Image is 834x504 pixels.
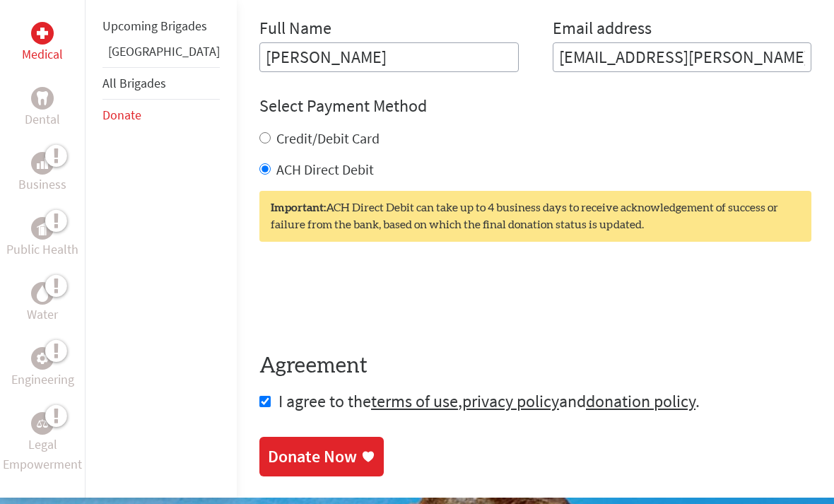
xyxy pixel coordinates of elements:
[37,92,48,105] img: Dental
[102,42,220,67] li: Panama
[27,305,58,324] p: Water
[11,370,74,389] p: Engineering
[31,87,54,110] div: Dental
[102,11,220,42] li: Upcoming Brigades
[553,17,652,42] label: Email address
[102,18,207,34] a: Upcoming Brigades
[31,412,54,435] div: Legal Empowerment
[259,17,331,42] label: Full Name
[31,22,54,45] div: Medical
[37,419,48,428] img: Legal Empowerment
[25,110,60,129] p: Dental
[278,390,700,412] span: I agree to the , and .
[102,100,220,131] li: Donate
[276,129,380,147] label: Credit/Debit Card
[462,390,559,412] a: privacy policy
[31,152,54,175] div: Business
[259,270,474,325] iframe: reCAPTCHA
[102,67,220,100] li: All Brigades
[6,240,78,259] p: Public Health
[276,160,374,178] label: ACH Direct Debit
[31,282,54,305] div: Water
[37,353,48,364] img: Engineering
[37,286,48,302] img: Water
[31,217,54,240] div: Public Health
[259,42,519,72] input: Enter Full Name
[259,191,811,242] div: ACH Direct Debit can take up to 4 business days to receive acknowledgement of success or failure ...
[3,435,82,474] p: Legal Empowerment
[586,390,695,412] a: donation policy
[259,353,811,379] h4: Agreement
[22,22,63,64] a: MedicalMedical
[102,75,166,91] a: All Brigades
[37,28,48,39] img: Medical
[25,87,60,129] a: DentalDental
[259,95,811,117] h4: Select Payment Method
[18,152,66,194] a: BusinessBusiness
[271,202,326,213] strong: Important:
[259,437,384,476] a: Donate Now
[553,42,812,72] input: Your Email
[3,412,82,474] a: Legal EmpowermentLegal Empowerment
[108,43,220,59] a: [GEOGRAPHIC_DATA]
[18,175,66,194] p: Business
[27,282,58,324] a: WaterWater
[31,347,54,370] div: Engineering
[268,445,357,468] div: Donate Now
[11,347,74,389] a: EngineeringEngineering
[102,107,141,123] a: Donate
[37,221,48,235] img: Public Health
[22,45,63,64] p: Medical
[371,390,458,412] a: terms of use
[37,158,48,169] img: Business
[6,217,78,259] a: Public HealthPublic Health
